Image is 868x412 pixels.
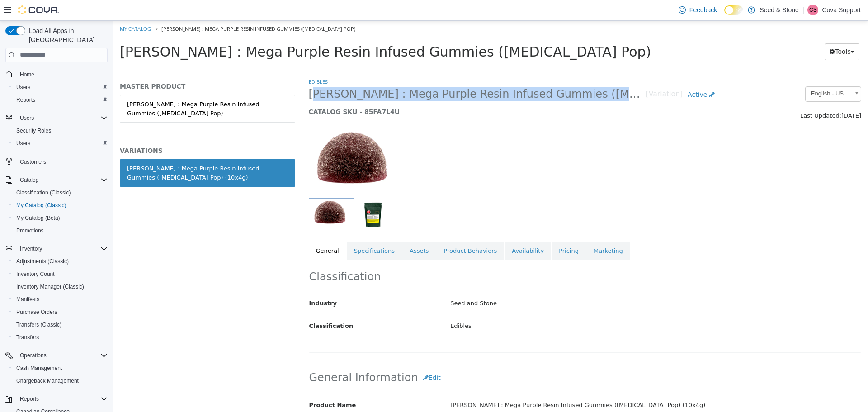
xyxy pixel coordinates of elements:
span: Adjustments (Classic) [16,258,69,265]
span: Inventory Count [13,269,108,279]
button: Reports [2,393,111,405]
span: Manifests [16,296,39,303]
span: [DATE] [728,91,748,98]
span: Inventory Count [16,270,55,278]
a: Adjustments (Classic) [13,256,72,267]
button: Classification (Classic) [9,186,111,199]
span: My Catalog (Beta) [16,214,60,222]
button: Inventory [2,242,111,255]
span: Manifests [13,294,108,305]
span: Transfers (Classic) [16,321,61,328]
h2: General Information [196,349,748,365]
span: English - US [693,66,736,80]
span: Users [16,84,30,91]
a: General [196,221,233,240]
h2: Classification [196,249,748,263]
a: Inventory Manager (Classic) [13,281,88,292]
span: Inventory [16,243,108,254]
span: Home [16,69,108,80]
span: Load All Apps in [GEOGRAPHIC_DATA] [25,26,108,44]
h5: CATALOG SKU - 85FA7L4U [196,87,607,95]
span: Reports [13,95,108,105]
a: Purchase Orders [13,307,61,317]
button: Purchase Orders [9,306,111,318]
a: Promotions [13,225,47,236]
a: [PERSON_NAME] : Mega Purple Resin Infused Gummies ([MEDICAL_DATA] Pop) [7,74,182,102]
span: Operations [16,350,108,361]
input: Dark Mode [724,5,743,15]
img: Cova [18,5,59,14]
span: Users [20,114,34,122]
span: Chargeback Management [16,377,79,384]
button: Transfers (Classic) [9,318,111,331]
a: Security Roles [13,125,55,136]
button: Users [9,137,111,150]
iframe: To enrich screen reader interactions, please activate Accessibility in Grammarly extension settings [113,21,868,412]
a: Cash Management [13,363,66,374]
a: Specifications [234,221,289,240]
a: Reports [13,95,39,105]
span: Inventory Manager (Classic) [16,283,84,290]
a: Classification (Classic) [13,187,75,198]
div: [PERSON_NAME] : Mega Purple Resin Infused Gummies ([MEDICAL_DATA] Pop) (10x4g) [330,377,755,393]
small: [Variation] [533,70,570,77]
span: CS [809,5,817,15]
span: Users [13,82,108,93]
button: Security Roles [9,124,111,137]
div: Seed and Stone [330,275,755,291]
p: Seed & Stone [759,5,798,15]
span: Users [16,113,108,123]
span: Users [13,138,108,149]
a: Chargeback Management [13,375,82,386]
button: Operations [2,349,111,362]
a: Product Behaviors [323,221,391,240]
div: Cova Support [807,5,818,15]
a: Assets [289,221,323,240]
span: Purchase Orders [13,307,108,317]
div: Edibles [330,298,755,313]
span: Inventory [20,245,42,252]
button: Reports [16,393,42,404]
span: Chargeback Management [13,375,108,386]
a: Manifests [13,294,43,305]
span: Active [575,70,594,77]
span: Catalog [20,176,38,184]
button: Inventory Manager (Classic) [9,280,111,293]
button: My Catalog (Beta) [9,212,111,224]
span: Customers [16,156,108,167]
button: Cash Management [9,362,111,374]
a: Transfers [13,332,42,343]
a: Marketing [473,221,517,240]
span: Reports [16,96,35,104]
span: Transfers [16,334,39,341]
button: Reports [9,94,111,106]
span: Feedback [689,5,717,14]
span: Security Roles [13,125,108,136]
span: Users [16,140,30,147]
h5: VARIATIONS [7,126,182,134]
a: Inventory Count [13,269,58,279]
span: Security Roles [16,127,51,134]
button: Users [2,112,111,124]
a: Users [13,138,34,149]
span: Transfers [13,332,108,343]
button: Inventory [16,243,46,254]
button: Edit [305,349,333,365]
a: Edibles [196,57,215,64]
img: 150 [196,109,290,177]
span: Home [20,71,34,78]
span: Last Updated: [687,91,728,98]
span: Classification [196,302,241,308]
span: Product Name [196,381,243,388]
span: Reports [16,393,108,404]
a: Feedback [675,1,721,19]
button: Catalog [2,174,111,186]
span: Adjustments (Classic) [13,256,108,267]
h5: MASTER PRODUCT [7,62,182,70]
button: Chargeback Management [9,374,111,387]
a: Availability [392,221,438,240]
button: Operations [16,350,50,361]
